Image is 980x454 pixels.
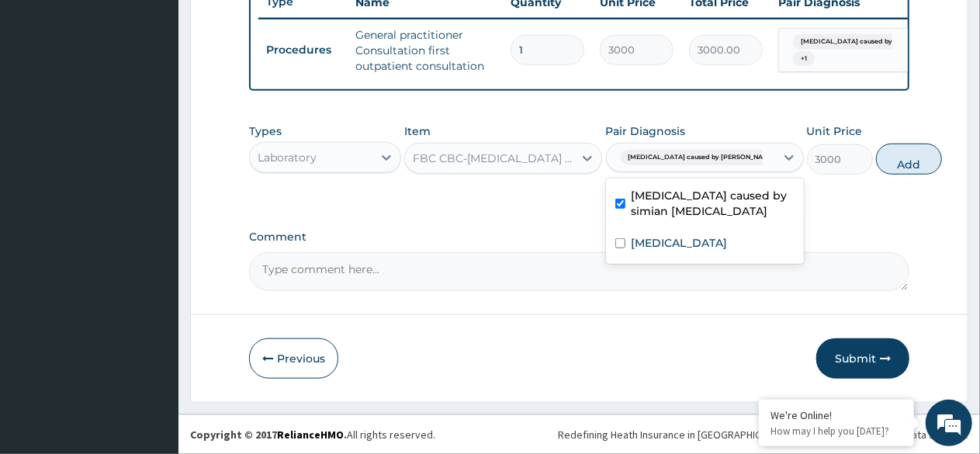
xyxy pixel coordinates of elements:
label: [MEDICAL_DATA] caused by simian [MEDICAL_DATA] [632,188,795,219]
div: Redefining Heath Insurance in [GEOGRAPHIC_DATA] using Telemedicine and Data Science! [558,427,968,442]
textarea: Type your message and hit 'Enter' [8,295,296,349]
span: We're online! [90,131,214,288]
label: Comment [249,230,909,244]
img: d_794563401_company_1708531726252_794563401 [29,78,63,116]
a: RelianceHMO [277,428,344,442]
div: We're Online! [770,408,902,422]
button: Previous [249,338,338,379]
span: [MEDICAL_DATA] caused by [PERSON_NAME]... [621,150,788,165]
td: General practitioner Consultation first outpatient consultation [348,19,503,81]
p: How may I help you today? [770,425,902,438]
label: Pair Diagnosis [606,123,686,139]
label: Types [249,125,282,138]
label: [MEDICAL_DATA] [632,235,728,251]
span: [MEDICAL_DATA] caused by [PERSON_NAME]... [793,34,961,50]
footer: All rights reserved. [178,414,980,454]
label: Item [404,123,431,139]
span: + 1 [793,51,815,67]
div: Laboratory [258,150,317,165]
button: Add [876,144,942,175]
button: Submit [816,338,909,379]
div: Minimize live chat window [255,8,292,45]
label: Unit Price [807,123,863,139]
div: FBC CBC-[MEDICAL_DATA] (Haemogram) - [Blood] [413,151,575,166]
td: Procedures [258,36,348,64]
strong: Copyright © 2017 . [190,428,347,442]
div: Chat with us now [81,87,261,107]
